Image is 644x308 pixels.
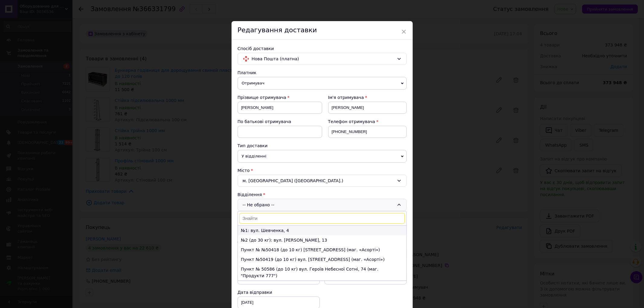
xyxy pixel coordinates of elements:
[238,70,257,75] span: Платник
[238,226,406,235] li: №1: вул. Шевченка, 4
[328,119,375,124] span: Телефон отримувача
[238,119,291,124] span: По батькові отримувача
[238,192,407,198] div: Відділення
[239,213,405,224] input: Знайти
[238,264,406,281] li: Пункт № 50586 (до 10 кг) вул. Героїв Небесної Сотні, 74 (маг. "Продукти 777")
[401,27,407,37] span: ×
[238,95,287,100] span: Прізвище отримувача
[238,255,406,264] li: Пункт №50419 (до 10 кг) вул. [STREET_ADDRESS] (маг. «Асорті»)
[232,21,413,40] div: Редагування доставки
[238,143,268,148] span: Тип доставки
[238,289,320,295] div: Дата відправки
[238,77,407,90] span: Отримувач
[238,245,406,255] li: Пункт № №50418 (до 10 кг) [STREET_ADDRESS] (маг. «Асорті»)
[328,95,364,100] span: Ім'я отримувача
[238,46,407,52] div: Спосіб доставки
[238,150,407,163] span: У відділенні
[238,199,407,211] div: -- Не обрано --
[252,56,394,62] span: Нова Пошта (платна)
[238,175,407,187] div: м. [GEOGRAPHIC_DATA] ([GEOGRAPHIC_DATA].)
[238,235,406,245] li: №2 (до 30 кг): вул. [PERSON_NAME], 13
[328,126,407,138] input: +380
[238,167,407,173] div: Місто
